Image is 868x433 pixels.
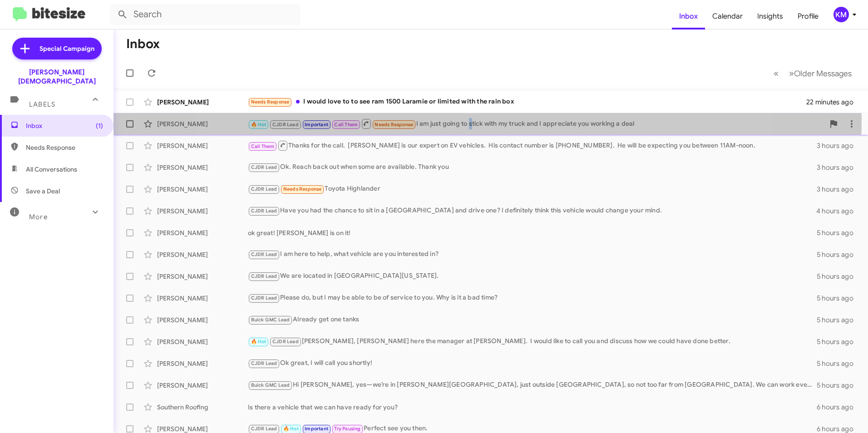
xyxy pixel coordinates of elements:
span: Buick GMC Lead [251,382,290,388]
div: [PERSON_NAME] [157,228,248,237]
input: Search [110,4,301,25]
a: Insights [750,3,790,30]
span: Important [305,426,328,432]
div: 4 hours ago [816,207,861,216]
div: 5 hours ago [817,272,861,281]
span: CJDR Lead [251,208,277,214]
div: [PERSON_NAME] [157,163,248,172]
div: [PERSON_NAME], [PERSON_NAME] here the manager at [PERSON_NAME]. I would like to call you and disc... [248,336,817,347]
nav: Page navigation example [769,64,857,83]
span: Try Pausing [334,426,360,432]
span: Important [305,122,328,128]
div: Toyota Highlander [248,184,817,194]
div: Thanks for the call. [PERSON_NAME] is our expert on EV vehicles. His contact number is [PHONE_NUM... [248,140,817,151]
div: Hi [PERSON_NAME], yes—we’re in [PERSON_NAME][GEOGRAPHIC_DATA], just outside [GEOGRAPHIC_DATA], so... [248,380,817,390]
div: [PERSON_NAME] [157,98,248,107]
span: Labels [29,100,55,108]
span: Older Messages [794,69,852,79]
a: Profile [790,3,826,30]
button: KM [826,7,858,22]
div: Have you had the chance to sit in a [GEOGRAPHIC_DATA] and drive one? I definitely think this vehi... [248,206,816,216]
div: [PERSON_NAME] [157,207,248,216]
div: Already get one tanks [248,315,817,325]
a: Calendar [705,3,750,30]
span: CJDR Lead [251,360,277,366]
span: All Conversations [26,165,77,174]
span: CJDR Lead [251,426,277,432]
button: Next [784,64,857,83]
div: 5 hours ago [817,294,861,303]
span: CJDR Lead [272,122,299,128]
div: [PERSON_NAME] [157,294,248,303]
div: 22 minutes ago [806,98,861,107]
div: [PERSON_NAME] [157,119,248,128]
div: Ok great, I will call you shortly! [248,358,817,369]
div: [PERSON_NAME] [157,315,248,325]
span: CJDR Lead [251,186,277,192]
span: Call Them [251,143,275,149]
div: [PERSON_NAME] [157,250,248,259]
div: Is there a vehicle that we can have ready for you? [248,403,817,412]
a: Inbox [672,3,705,30]
div: [PERSON_NAME] [157,185,248,194]
span: More [29,213,48,221]
div: Southern Roofing [157,403,248,412]
span: CJDR Lead [251,251,277,257]
div: [PERSON_NAME] [157,337,248,346]
div: 3 hours ago [817,141,861,150]
div: 3 hours ago [817,185,861,194]
div: [PERSON_NAME] [157,272,248,281]
span: Save a Deal [26,187,60,196]
span: CJDR Lead [251,273,277,279]
span: CJDR Lead [251,295,277,301]
div: Ok. Reach back out when some are available. Thank you [248,162,817,172]
div: 5 hours ago [817,359,861,368]
div: 3 hours ago [817,163,861,172]
div: [PERSON_NAME] [157,141,248,150]
div: 5 hours ago [817,381,861,390]
button: Previous [768,64,784,83]
a: Special Campaign [12,38,102,59]
h1: Inbox [126,37,160,51]
span: CJDR Lead [251,164,277,170]
div: I am here to help, what vehicle are you interested in? [248,249,817,260]
span: Needs Response [375,122,413,128]
span: (1) [96,121,103,130]
span: 🔥 Hot [251,339,266,344]
div: [PERSON_NAME] [157,359,248,368]
div: [PERSON_NAME] [157,381,248,390]
span: Needs Response [283,186,322,192]
div: 5 hours ago [817,228,861,237]
div: I am just going to stick with my truck and I appreciate you working a deal [248,118,824,129]
div: KM [833,7,849,22]
span: CJDR Lead [272,339,299,344]
span: « [774,68,779,79]
div: We are located in [GEOGRAPHIC_DATA][US_STATE]. [248,271,817,281]
div: I would love to to see ram 1500 Laramie or limited with the rain box [248,97,806,107]
span: Special Campaign [39,44,94,53]
span: 🔥 Hot [251,122,266,128]
span: Needs Response [26,143,103,152]
span: Needs Response [251,99,290,105]
div: 5 hours ago [817,337,861,346]
div: 5 hours ago [817,315,861,325]
div: 5 hours ago [817,250,861,259]
span: Inbox [26,121,103,130]
div: 6 hours ago [817,403,861,412]
div: ok great! [PERSON_NAME] is on it! [248,228,817,237]
span: » [789,68,794,79]
div: Please do, but I may be able to be of service to you. Why is it a bad time? [248,293,817,303]
span: Buick GMC Lead [251,317,290,323]
span: 🔥 Hot [283,426,299,432]
span: Call Them [334,122,358,128]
